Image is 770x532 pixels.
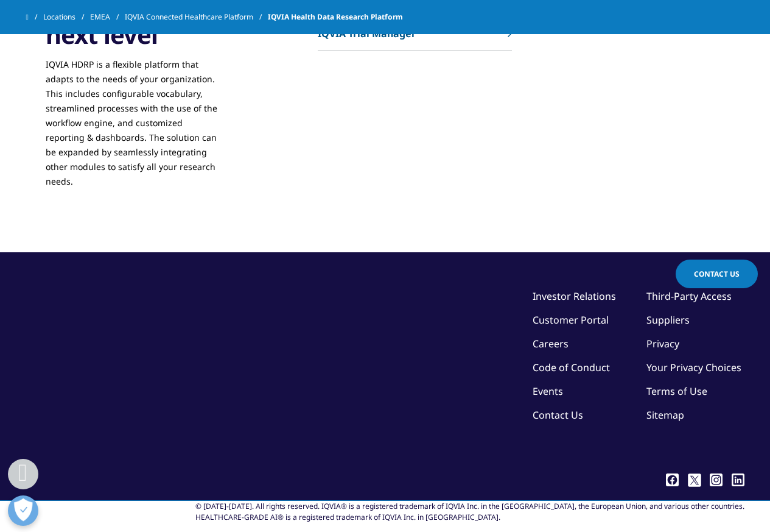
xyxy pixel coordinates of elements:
[676,260,758,288] a: Contact Us
[533,361,610,374] a: Code of Conduct
[646,289,732,303] a: Third-Party Access
[646,313,690,327] a: Suppliers
[533,408,583,422] a: Contact Us
[8,495,38,526] button: Präferenzen öffnen
[195,501,744,523] div: © [DATE]-[DATE]. All rights reserved. IQVIA® is a registered trademark of IQVIA Inc. in the [GEOG...
[694,269,740,279] span: Contact Us
[646,337,679,350] a: Privacy
[646,385,707,398] a: Terms of Use
[90,6,125,28] a: EMEA
[646,361,744,374] a: Your Privacy Choices
[646,408,684,422] a: Sitemap
[533,313,609,327] a: Customer Portal
[43,6,90,28] a: Locations
[533,337,569,350] a: Careers
[268,6,403,28] span: IQVIA Health Data Research Platform
[46,57,217,189] p: IQVIA HDRP is a flexible platform that adapts to the needs of your organization. This includes co...
[533,385,563,398] a: Events
[533,289,616,303] a: Investor Relations
[125,6,268,28] a: IQVIA Connected Healthcare Platform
